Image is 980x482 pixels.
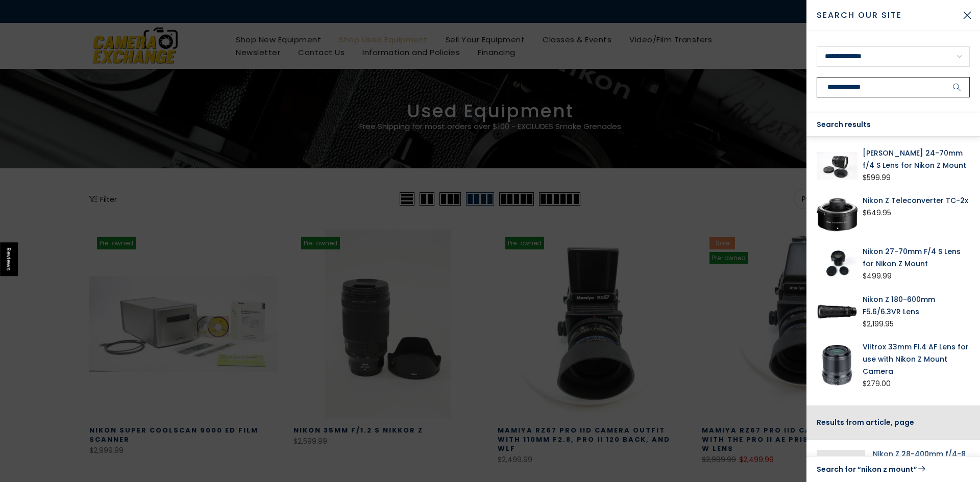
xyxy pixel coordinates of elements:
[863,245,970,270] a: Nikon 27-70mm F/4 S Lens for Nikon Z Mount
[863,318,894,331] div: $2,199.95
[863,147,970,171] a: [PERSON_NAME] 24-70mm f/4 S Lens for Nikon Z Mount
[817,341,857,390] img: Viltrox 33mm F1.4 AF Lens for use with Nikon Z Mount Camera Lenses Small Format - Nikon AF Mount ...
[863,194,970,207] a: Nikon Z Teleconverter TC-2x
[806,113,980,137] div: Search results
[817,293,857,331] img: Nikon Z 180-600mm F5.6/6.3VR Lens Lenses Small Format - Nikon AF Mount Lenses - Nikon Z Mount Len...
[817,194,857,235] img: Nikon Z Teleconverter TC-2x Lenses - Small Format - Nikon AF Mount Lenses - Nikon Z Mount Lenses ...
[863,341,970,377] a: Viltrox 33mm F1.4 AF Lens for use with Nikon Z Mount Camera
[863,293,970,318] a: Nikon Z 180-600mm F5.6/6.3VR Lens
[817,147,857,184] img: Nikon Nikkor 24-70mm f/4 S Lens for Nikon Z Mount Lenses Small Format - Nikon AF Mount Lenses - N...
[863,377,891,390] div: $279.00
[817,9,954,21] span: Search Our Site
[817,245,857,283] img: Nikon 27-70MM F/4 S Lens for Z Mount Lenses - Small Format - Nikon AF Mount Lenses - Nikon Z Moun...
[817,463,970,476] a: Search for “nikon z mount”
[863,207,891,219] div: $649.95
[863,171,891,184] div: $599.99
[873,450,970,468] a: Nikon Z 28-400mm f/4-8 VR Lens
[954,3,980,28] button: Close Search
[863,270,892,283] div: $499.99
[806,405,980,440] div: Results from article, page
